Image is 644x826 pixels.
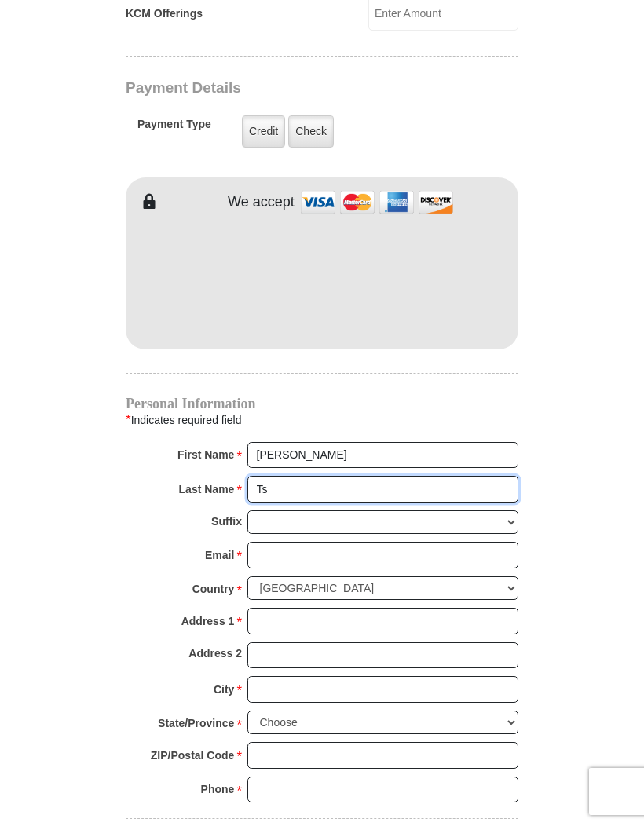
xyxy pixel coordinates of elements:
[179,478,235,500] strong: Last Name
[158,712,234,734] strong: State/Province
[242,115,285,148] label: Credit
[151,744,235,766] strong: ZIP/Postal Code
[214,678,234,700] strong: City
[177,444,234,466] strong: First Name
[205,544,234,566] strong: Email
[181,610,235,632] strong: Address 1
[126,5,203,22] label: KCM Offerings
[228,194,295,211] h4: We accept
[211,510,242,532] strong: Suffix
[137,118,211,139] h5: Payment Type
[288,115,334,148] label: Check
[188,642,242,664] strong: Address 2
[201,778,235,800] strong: Phone
[126,410,518,430] div: Indicates required field
[298,185,456,219] img: credit cards accepted
[192,578,235,600] strong: Country
[126,79,526,97] h3: Payment Details
[126,397,518,410] h4: Personal Information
